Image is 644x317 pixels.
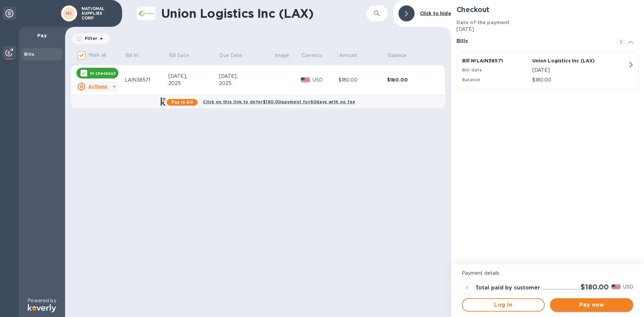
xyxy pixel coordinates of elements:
[219,73,274,80] div: [DATE],
[475,285,540,291] h3: Total paid by customer
[24,32,60,39] p: Pay
[338,76,387,84] div: $180.00
[457,38,609,45] h3: Bills
[339,52,358,59] p: Amount
[171,100,193,105] b: Pay in 60
[462,270,633,277] p: Payment details
[88,84,107,89] u: Actions
[302,52,322,59] p: Currency
[125,52,139,59] p: Bill №
[90,70,116,76] p: In checkout
[125,52,148,59] span: Bill №
[532,76,628,84] p: $180.00
[420,11,451,16] b: Click to hide
[203,99,355,104] b: Click on this link to defer $180.00 payment for 60 days with no fee
[462,67,482,72] b: Bill date
[28,297,56,304] p: Powered by
[168,73,219,80] div: [DATE],
[462,77,481,82] b: Balance
[462,57,530,64] p: Bill № LAIN38571
[66,11,72,16] b: NC
[611,284,621,289] img: USD
[82,36,97,41] p: Filter
[532,67,628,74] p: [DATE]
[89,52,106,59] p: Mark all
[457,5,639,14] h2: Checkout
[468,301,539,309] span: Log in
[555,301,628,309] span: Pay now
[457,52,639,89] button: Bill №LAIN38571Union Logistics Inc (LAX)Bill date[DATE]Balance$180.00
[388,52,407,59] p: Balance
[168,80,219,87] div: 2025
[275,52,289,59] p: Image
[550,298,633,312] button: Pay now
[388,52,415,59] span: Balance
[313,76,338,84] p: USD
[301,77,310,82] img: USD
[387,76,436,83] div: $180.00
[581,283,609,291] h2: $180.00
[161,6,366,20] h1: Union Logistics Inc (LAX)
[462,282,473,293] div: =
[24,52,34,57] b: Bills
[125,76,168,84] div: LAIN38571
[219,52,251,59] span: Due Date
[457,26,639,33] p: [DATE]
[457,20,510,25] b: Date of the payment
[462,298,545,312] button: Log in
[82,6,115,20] p: NATIONAL SUPPLIES CORP
[219,52,242,59] p: Due Date
[169,52,198,59] span: Bill Date
[219,80,274,87] div: 2025
[532,57,600,64] p: Union Logistics Inc (LAX)
[623,283,633,290] p: USD
[617,38,625,46] span: 1
[169,52,189,59] p: Bill Date
[339,52,367,59] span: Amount
[28,304,56,312] img: Logo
